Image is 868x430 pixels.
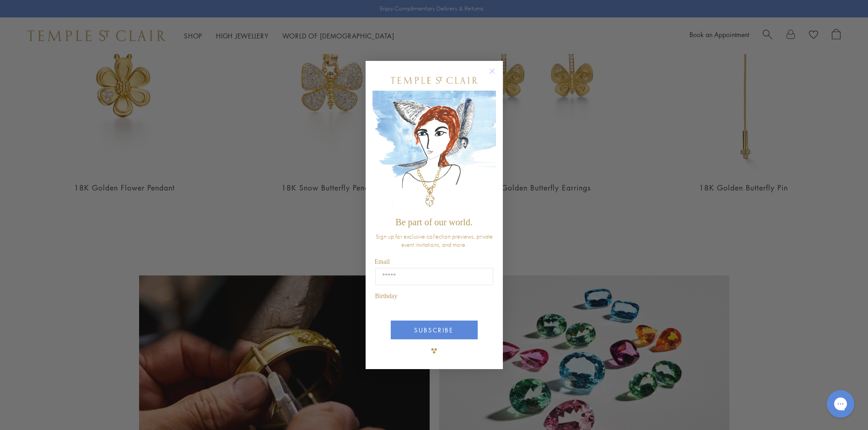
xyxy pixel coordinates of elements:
span: Sign up for exclusive collection previews, private event invitations, and more. [376,232,493,249]
input: Email [375,268,493,285]
button: SUBSCRIBE [391,321,478,339]
img: Temple St. Clair [391,77,478,84]
img: c4a9eb12-d91a-4d4a-8ee0-386386f4f338.jpeg [372,91,496,213]
span: Be part of our world. [395,217,472,227]
img: TSC [425,342,443,360]
iframe: Gorgias live chat messenger [822,387,859,421]
span: Email [375,258,390,265]
span: Birthday [375,293,398,299]
button: Close dialog [491,70,502,82]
